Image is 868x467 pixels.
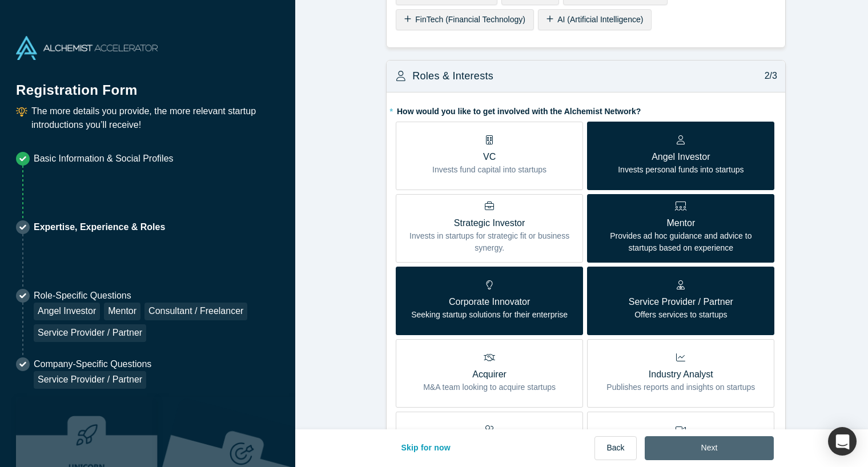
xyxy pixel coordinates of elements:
[629,309,733,321] p: Offers services to startups
[411,309,568,321] p: Seeking startup solutions for their enterprise
[606,381,755,393] p: Publishes reports and insights on startups
[629,295,733,309] p: Service Provider / Partner
[34,303,100,320] div: Angel Investor
[389,436,463,460] button: Skip for now
[538,9,652,30] div: AI (Artificial Intelligence)
[31,104,279,132] p: The more details you provide, the more relevant startup introductions you’ll receive!
[34,357,151,371] p: Company-Specific Questions
[618,164,744,176] p: Invests personal funds into startups
[594,436,636,460] button: Back
[144,303,247,320] div: Consultant / Freelancer
[34,152,174,166] p: Basic Information & Social Profiles
[415,15,525,24] span: FinTech (Financial Technology)
[432,164,546,176] p: Invests fund capital into startups
[396,9,534,30] div: FinTech (Financial Technology)
[618,150,744,164] p: Angel Investor
[411,295,568,309] p: Corporate Innovator
[432,150,546,164] p: VC
[404,230,574,254] p: Invests in startups for strategic fit or business synergy.
[104,303,140,320] div: Mentor
[557,15,643,24] span: AI (Artificial Intelligence)
[16,68,279,100] h1: Registration Form
[412,69,493,84] h3: Roles & Interests
[596,216,766,230] p: Mentor
[34,220,165,234] p: Expertise, Experience & Roles
[423,381,556,393] p: M&A team looking to acquire startups
[404,216,574,230] p: Strategic Investor
[396,102,776,118] label: How would you like to get involved with the Alchemist Network?
[16,36,158,60] img: Alchemist Accelerator Logo
[596,230,766,254] p: Provides ad hoc guidance and advice to startups based on experience
[423,368,556,381] p: Acquirer
[606,368,755,381] p: Industry Analyst
[34,324,146,342] div: Service Provider / Partner
[34,371,146,389] div: Service Provider / Partner
[758,69,777,83] p: 2/3
[645,436,774,460] button: Next
[34,289,279,303] p: Role-Specific Questions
